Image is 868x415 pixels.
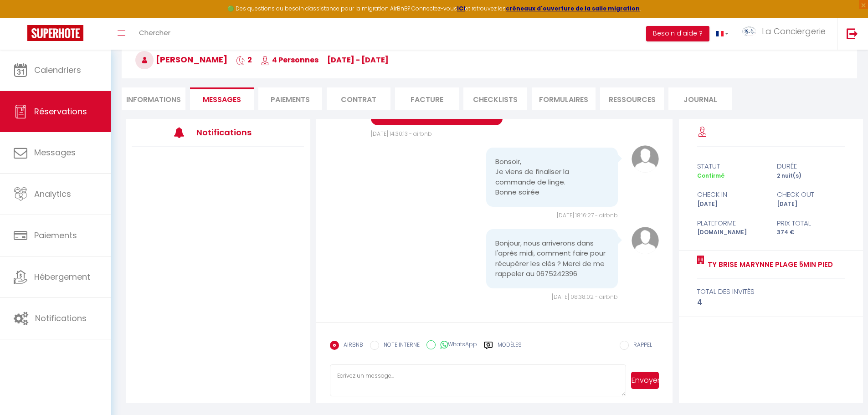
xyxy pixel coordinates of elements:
[132,18,177,50] a: Chercher
[691,189,771,200] div: check in
[771,228,851,237] div: 374 €
[771,161,851,172] div: durée
[847,28,858,39] img: logout
[379,341,420,351] label: NOTE INTERNE
[704,259,833,270] a: Ty Brise Marynne plage 5min pied
[7,4,35,31] button: Ouvrir le widget de chat LiveChat
[35,313,87,324] span: Notifications
[629,341,652,351] label: RAPPEL
[196,122,268,143] h3: Notifications
[139,28,170,37] span: Chercher
[457,5,465,12] a: ICI
[495,157,609,198] pre: Bonsoir, Je viens de finaliser la commande de linge. Bonne soirée
[506,5,640,12] a: créneaux d'ouverture de la salle migration
[771,200,851,209] div: [DATE]
[34,271,90,282] span: Hébergement
[735,18,837,50] a: ... La Conciergerie
[532,87,596,110] li: FORMULAIRES
[632,145,659,173] img: avatar.png
[34,230,77,241] span: Paiements
[691,161,771,172] div: statut
[261,55,318,65] span: 4 Personnes
[34,188,71,200] span: Analytics
[697,297,845,308] div: 4
[632,227,659,254] img: avatar.png
[771,172,851,180] div: 2 nuit(s)
[34,64,81,76] span: Calendriers
[697,172,724,179] span: Confirmé
[203,94,241,105] span: Messages
[771,218,851,229] div: Prix total
[762,26,826,37] span: La Conciergerie
[395,87,459,110] li: Facture
[691,218,771,229] div: Plateforme
[371,130,432,138] span: [DATE] 14:30:13 - airbnb
[258,87,322,110] li: Paiements
[498,341,522,357] label: Modèles
[691,228,771,237] div: [DOMAIN_NAME]
[236,55,252,65] span: 2
[463,87,527,110] li: CHECKLISTS
[829,374,861,408] iframe: Chat
[552,293,618,301] span: [DATE] 08:38:02 - airbnb
[327,55,389,65] span: [DATE] - [DATE]
[691,200,771,209] div: [DATE]
[631,372,659,389] button: Envoyer
[339,341,363,351] label: AIRBNB
[646,26,709,41] button: Besoin d'aide ?
[122,87,185,110] li: Informations
[600,87,664,110] li: Ressources
[742,26,756,37] img: ...
[34,147,76,158] span: Messages
[771,189,851,200] div: check out
[668,87,732,110] li: Journal
[34,106,87,117] span: Réservations
[495,238,609,279] pre: Bonjour, nous arriverons dans l'après midi, comment faire pour récupérer les clés ? Merci de me r...
[27,25,83,41] img: Super Booking
[135,54,227,65] span: [PERSON_NAME]
[436,340,477,350] label: WhatsApp
[557,211,618,219] span: [DATE] 18:16:27 - airbnb
[327,87,390,110] li: Contrat
[697,286,845,297] div: total des invités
